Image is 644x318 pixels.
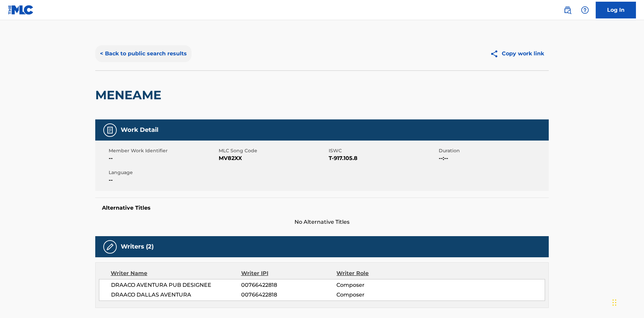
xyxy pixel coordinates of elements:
[329,147,437,154] span: ISWC
[219,154,327,162] span: MV82XX
[581,6,589,14] img: help
[612,293,616,313] div: Drag
[109,147,217,154] span: Member Work Identifier
[8,5,34,15] img: MLC Logo
[121,126,158,134] h5: Work Detail
[95,88,165,103] h2: MENEAME
[95,45,192,62] button: < Back to public search results
[111,291,241,299] span: DRAACO DALLAS AVENTURA
[106,243,114,251] img: Writers
[111,269,241,277] div: Writer Name
[109,154,217,162] span: --
[109,176,217,184] span: --
[596,2,636,18] a: Log In
[121,243,154,251] h5: Writers (2)
[578,3,592,17] div: Help
[610,286,644,318] iframe: Chat Widget
[102,205,542,211] h5: Alternative Titles
[241,281,336,289] span: 00766422818
[336,269,423,277] div: Writer Role
[109,169,217,176] span: Language
[111,281,241,289] span: DRAACO AVENTURA PUB DESIGNEE
[563,6,572,14] img: search
[561,3,574,17] a: Public Search
[490,50,502,58] img: Copy work link
[95,218,549,226] span: No Alternative Titles
[329,154,437,162] span: T-917.105.8
[241,291,336,299] span: 00766422818
[485,45,549,62] button: Copy work link
[336,291,423,299] span: Composer
[241,269,337,277] div: Writer IPI
[439,147,547,154] span: Duration
[106,126,114,134] img: Work Detail
[336,281,423,289] span: Composer
[439,154,547,162] span: --:--
[219,147,327,154] span: MLC Song Code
